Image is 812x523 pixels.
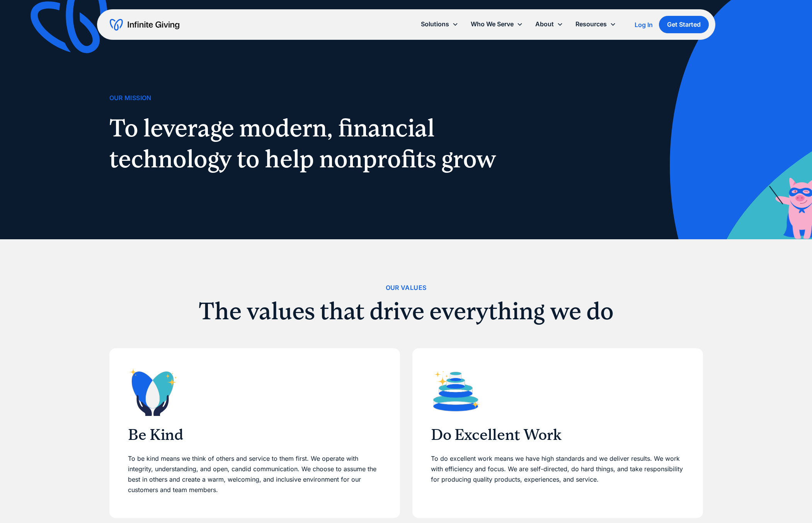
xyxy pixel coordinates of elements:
div: Who We Serve [471,19,514,29]
div: About [535,19,554,29]
div: Solutions [421,19,449,29]
div: About [529,16,569,32]
div: Log In [635,22,653,28]
div: Resources [575,19,607,29]
h3: Be Kind [128,426,381,444]
h2: The values that drive everything we do [109,299,703,323]
p: To be kind means we think of others and service to them first. We operate with integrity, underst... [128,453,381,496]
a: home [110,19,179,31]
div: Who We Serve [465,16,529,32]
div: Solutions [415,16,465,32]
p: To do excellent work means we have high standards and we deliver results. We work with efficiency... [431,453,684,496]
a: Log In [635,20,653,29]
div: Our Mission [109,93,152,103]
h3: Do Excellent Work [431,426,684,444]
a: Get Started [659,16,709,33]
div: Our Values [386,283,427,293]
div: Resources [569,16,622,32]
h1: To leverage modern, financial technology to help nonprofits grow [109,112,505,174]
